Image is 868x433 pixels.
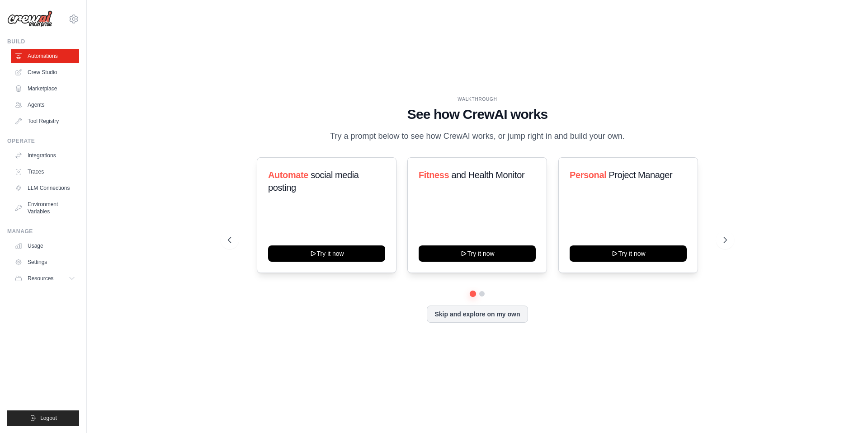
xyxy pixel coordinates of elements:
[40,414,57,422] span: Logout
[228,96,727,103] div: WALKTHROUGH
[11,81,79,96] a: Marketplace
[11,148,79,163] a: Integrations
[427,306,528,323] button: Skip and explore on my own
[11,165,79,179] a: Traces
[7,228,79,235] div: Manage
[419,170,449,180] span: Fitness
[11,114,79,128] a: Tool Registry
[11,197,79,219] a: Environment Variables
[268,170,308,180] span: Automate
[7,38,79,45] div: Build
[609,170,672,180] span: Project Manager
[268,170,359,193] span: social media posting
[570,170,606,180] span: Personal
[7,410,79,426] button: Logout
[419,245,536,262] button: Try it now
[7,10,52,28] img: Logo
[228,106,727,122] h1: See how CrewAI works
[11,98,79,112] a: Agents
[7,137,79,145] div: Operate
[11,49,79,63] a: Automations
[268,245,385,262] button: Try it now
[11,65,79,80] a: Crew Studio
[11,271,79,286] button: Resources
[452,170,525,180] span: and Health Monitor
[11,255,79,269] a: Settings
[325,130,629,143] p: Try a prompt below to see how CrewAI works, or jump right in and build your own.
[11,181,79,195] a: LLM Connections
[28,275,53,282] span: Resources
[570,245,687,262] button: Try it now
[11,239,79,253] a: Usage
